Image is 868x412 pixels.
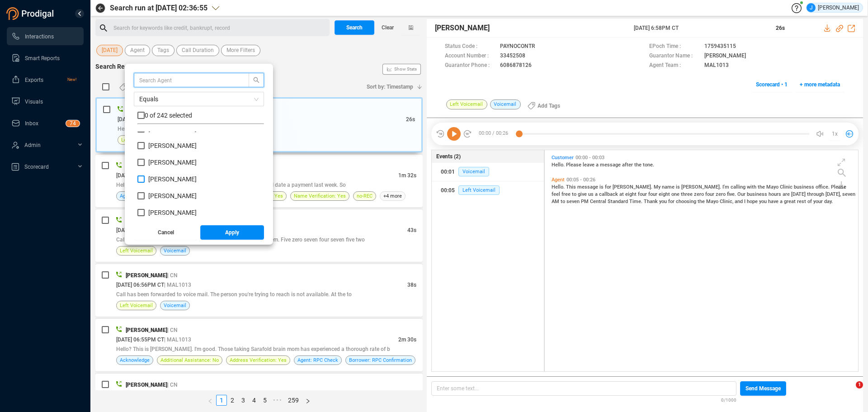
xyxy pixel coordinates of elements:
button: Sort by: Timestamp [361,80,423,94]
span: for [668,199,676,204]
span: business [747,191,769,197]
span: is [676,184,681,190]
span: Status Code : [445,42,495,52]
span: Name Verification: Yes [294,192,346,200]
span: Voicemail [490,99,521,109]
span: with [747,184,758,190]
span: a [780,199,784,204]
span: Clear [382,20,394,35]
div: [PERSON_NAME]| CN[DATE] 06:57PM CT| MAL101343sCall has been forwarded to an automated voice messa... [95,209,423,262]
span: office. [816,184,831,190]
span: 00:00 - 00:03 [574,155,606,161]
span: I'm [722,184,731,190]
li: Interactions [7,27,84,45]
span: Sort by: Timestamp [367,80,413,94]
span: New! [67,71,76,89]
span: Hello. [552,162,566,168]
input: Search Agent [139,75,235,85]
sup: 74 [66,120,80,127]
a: Smart Reports [11,49,76,67]
span: of [807,199,813,204]
span: have [768,199,780,204]
span: 38s [407,282,416,288]
button: Clear [374,20,401,35]
a: 1 [217,395,226,405]
li: Visuals [7,92,84,110]
span: Inbox [25,120,38,127]
span: Search [346,20,363,35]
button: left [204,395,216,406]
span: Search run at [DATE] 02:36:55 [110,3,208,14]
iframe: Intercom live chat [837,381,859,403]
li: 3 [238,395,249,406]
span: Left Voicemail [446,99,487,109]
button: 1x [829,128,841,140]
li: Next Page [302,395,314,406]
span: seven [842,191,855,197]
span: calling [731,184,747,190]
span: Add Tags [538,99,560,113]
li: Previous Page [204,395,216,406]
span: [DATE] 06:56PM CT [116,282,164,288]
span: feel [552,191,561,197]
span: Customer [552,155,574,161]
span: [DATE] [791,191,807,197]
span: + more metadata [800,77,840,92]
div: [PERSON_NAME]| CN[DATE] 06:58PM CT| MAL10131m 32sHello? Hi. Hi. This is my wife. I take care of t... [95,155,423,207]
span: hope [747,199,759,204]
span: 43s [407,227,416,233]
span: Exports [25,77,43,83]
button: More Filters [221,45,260,56]
span: [DATE] 06:58PM CT [116,172,164,179]
span: Send Message [745,381,781,396]
span: Clinic, [720,199,735,204]
span: 1759435115 [704,42,736,52]
span: free [561,191,572,197]
span: Guarantor Phone : [445,61,495,71]
span: Left Voicemail [458,185,500,195]
span: Voicemail [164,246,186,255]
span: great [784,199,797,204]
span: the [758,184,766,190]
span: a [596,162,600,168]
li: 1 [216,395,227,406]
span: search [249,77,264,83]
span: Cancel [158,225,174,240]
span: Our [737,191,747,197]
span: Mayo [706,199,720,204]
span: and [735,199,744,204]
span: Interactions [25,33,54,40]
span: one [671,191,681,197]
span: through [807,191,826,197]
span: no-REC [357,192,373,200]
span: My [654,184,662,190]
button: Scorecard • 1 [751,77,793,92]
span: Time. [629,199,644,204]
span: [PERSON_NAME]. [681,184,722,190]
button: 00:05Left Voicemail [432,181,544,199]
span: the [698,199,706,204]
li: Inbox [7,114,84,132]
span: at [619,191,625,197]
div: 00:05 [441,183,455,198]
span: Search Results : [95,63,142,70]
span: AM [552,199,561,204]
span: four [648,191,659,197]
span: ••• [270,395,285,406]
span: Account Number : [445,52,495,61]
span: is [599,184,605,190]
span: 00:00 / 00:26 [472,127,519,141]
span: Additional Assistance: No [160,356,219,365]
button: Apply [200,225,264,240]
span: us [588,191,595,197]
span: Guarantor Name : [649,52,700,61]
span: are [783,191,791,197]
span: | CN [167,327,178,333]
li: 5 [259,395,270,406]
span: Equals [139,92,259,106]
span: Voicemail [164,301,186,310]
span: [PERSON_NAME] [704,52,746,61]
span: J [810,3,813,12]
span: Mayo [766,184,780,190]
span: four [705,191,716,197]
